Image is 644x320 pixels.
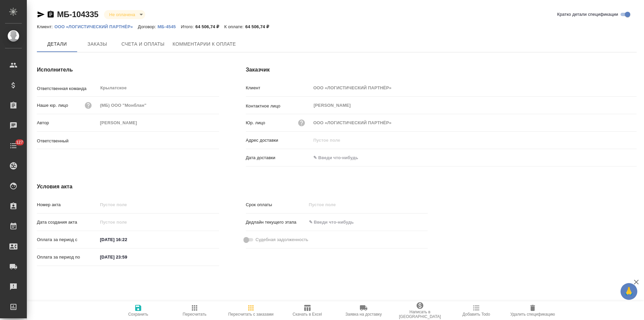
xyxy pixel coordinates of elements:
[311,83,637,93] input: Пустое поле
[37,138,98,144] p: Ответственный
[246,154,311,161] p: Дата доставки
[557,11,618,18] span: Кратко детали спецификации
[81,40,113,48] span: Заказы
[12,139,27,146] span: 127
[307,200,365,210] input: Пустое поле
[37,24,54,29] p: Клиент:
[98,217,156,227] input: Пустое поле
[37,102,68,109] p: Наше юр. лицо
[2,137,25,154] a: 127
[37,183,428,191] h4: Условия акта
[224,24,246,29] p: К оплате:
[307,217,365,227] input: ✎ Введи что-нибудь
[41,40,73,48] span: Детали
[196,24,224,29] p: 64 506,74 ₽
[37,236,98,243] p: Оплата за период с
[311,118,637,128] input: Пустое поле
[215,140,217,141] button: Open
[621,283,637,300] button: 🙏
[245,24,274,29] p: 64 506,74 ₽
[246,85,311,91] p: Клиент
[246,66,637,74] h4: Заказчик
[158,24,181,29] p: МБ-4545
[37,10,45,18] button: Скопировать ссылку для ЯМессенджера
[98,200,219,210] input: Пустое поле
[246,120,265,126] p: Юр. лицо
[54,24,138,29] p: ООО «ЛОГИСТИЧЕСКИЙ ПАРТНЁР»
[37,201,98,208] p: Номер акта
[181,24,195,29] p: Итого:
[37,85,98,92] p: Ответственная команда
[47,10,55,18] button: Скопировать ссылку
[37,120,98,126] p: Автор
[173,40,236,48] span: Комментарии к оплате
[98,252,156,262] input: ✎ Введи что-нибудь
[37,219,98,226] p: Дата создания акта
[37,254,98,261] p: Оплата за период по
[158,24,181,29] a: МБ-4545
[37,66,219,74] h4: Исполнитель
[246,219,307,226] p: Дедлайн текущего этапа
[256,236,308,243] span: Судебная задолженность
[98,100,219,110] input: Пустое поле
[311,135,637,145] input: Пустое поле
[98,118,219,128] input: Пустое поле
[104,10,145,19] div: Не оплачена
[57,10,99,19] a: МБ-104335
[246,137,311,144] p: Адрес доставки
[107,12,137,17] button: Не оплачена
[246,201,307,208] p: Срок оплаты
[121,40,165,48] span: Счета и оплаты
[54,24,138,29] a: ООО «ЛОГИСТИЧЕСКИЙ ПАРТНЁР»
[138,24,158,29] p: Договор:
[246,103,311,109] p: Контактное лицо
[98,235,156,244] input: ✎ Введи что-нибудь
[311,153,370,163] input: ✎ Введи что-нибудь
[623,284,635,299] span: 🙏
